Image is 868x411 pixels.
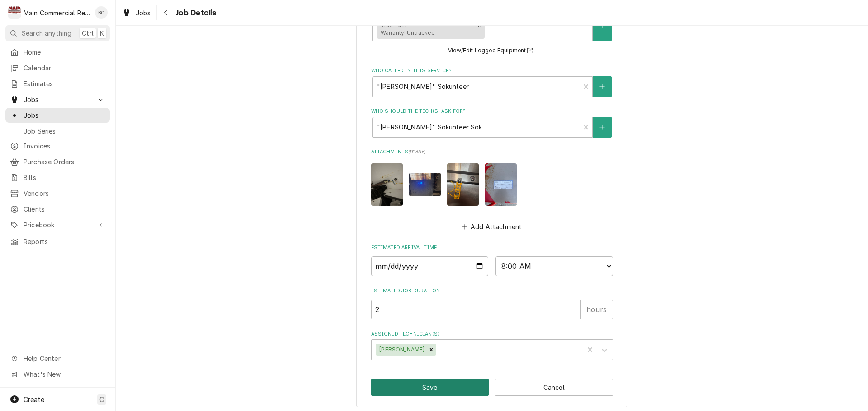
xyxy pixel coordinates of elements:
[22,28,71,38] span: Search anything
[99,395,104,404] span: C
[173,7,217,19] span: Job Details
[24,8,90,18] div: Main Commercial Refrigeration Service
[118,5,155,20] a: Jobs
[371,163,403,205] img: DSCk9ZtMRzGqSaM9g2J1
[24,354,104,363] span: Help Center
[5,154,110,169] a: Purchase Orders
[371,148,613,233] div: Attachments
[495,256,613,276] select: Time Select
[24,204,105,214] span: Clients
[136,8,151,18] span: Jobs
[5,92,110,107] a: Go to Jobs
[371,108,613,115] label: Who should the tech(s) ask for?
[371,108,613,137] div: Who should the tech(s) ask for?
[24,396,44,403] span: Create
[371,379,489,396] button: Save
[82,28,94,38] span: Ctrl
[593,117,612,138] button: Create New Contact
[408,149,425,154] span: ( if any )
[5,45,110,60] a: Home
[24,126,105,136] span: Job Series
[485,163,517,205] img: ZZpneaciQoi6y2n2gvAH
[371,287,613,319] div: Estimated Job Duration
[24,189,105,198] span: Vendors
[5,170,110,185] a: Bills
[371,67,613,74] label: Who called in this service?
[24,141,105,151] span: Invoices
[24,47,105,57] span: Home
[100,28,104,38] span: K
[24,237,105,246] span: Reports
[24,157,105,166] span: Purchase Orders
[426,344,436,356] div: Remove Caleb Gorton
[24,95,92,104] span: Jobs
[5,139,110,153] a: Invoices
[5,60,110,75] a: Calendar
[371,331,613,360] div: Assigned Technician(s)
[95,6,108,19] div: Bookkeeper Main Commercial's Avatar
[24,111,105,120] span: Jobs
[5,217,110,232] a: Go to Pricebook
[371,244,613,251] label: Estimated Arrival Time
[371,379,613,396] div: Button Group
[599,83,605,90] svg: Create New Contact
[24,63,105,73] span: Calendar
[599,124,605,130] svg: Create New Contact
[371,244,613,276] div: Estimated Arrival Time
[371,256,489,276] input: Date
[159,5,173,20] button: Navigate back
[8,6,21,19] div: Main Commercial Refrigeration Service's Avatar
[5,108,110,123] a: Jobs
[95,6,108,19] div: BC
[409,173,441,197] img: boE1TV9pQ8S4GaVlc00m
[5,367,110,382] a: Go to What's New
[371,331,613,338] label: Assigned Technician(s)
[24,220,92,230] span: Pricebook
[5,186,110,201] a: Vendors
[371,67,613,97] div: Who called in this service?
[5,25,110,41] button: Search anythingCtrlK
[24,173,105,182] span: Bills
[495,379,613,396] button: Cancel
[371,379,613,396] div: Button Group Row
[24,369,104,379] span: What's New
[593,76,612,97] button: Create New Contact
[8,6,21,19] div: M
[5,234,110,249] a: Reports
[24,79,105,88] span: Estimates
[5,76,110,91] a: Estimates
[460,220,524,233] button: Add Attachment
[376,344,426,356] div: [PERSON_NAME]
[5,351,110,366] a: Go to Help Center
[447,163,479,205] img: YCm27UhaRkGsOZSaWMHq
[371,0,613,56] div: Equipment
[371,148,613,156] label: Attachments
[371,287,613,295] label: Estimated Job Duration
[5,124,110,139] a: Job Series
[580,300,613,319] div: hours
[447,45,537,56] button: View/Edit Logged Equipment
[5,202,110,217] a: Clients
